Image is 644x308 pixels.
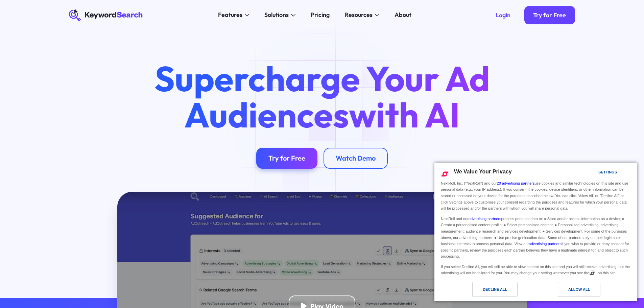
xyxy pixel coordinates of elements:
span: with AI [349,93,460,137]
div: Decline All [483,286,507,293]
a: advertising partners [529,242,562,246]
div: Solutions [264,10,289,20]
div: If you select Decline All, you will still be able to view content on this site and you will still... [439,262,632,277]
a: Allow All [536,282,633,300]
span: We Value Your Privacy [454,169,512,174]
div: Allow All [568,286,590,293]
a: Try for Free [256,148,317,169]
a: 20 advertising partners [497,181,535,185]
a: advertising partners [469,217,501,221]
div: About [395,10,411,20]
a: Pricing [306,9,334,21]
div: Resources [345,10,373,20]
a: Decline All [438,282,536,300]
div: Watch Demo [336,154,376,162]
div: Login [496,11,510,19]
h1: Supercharge Your Ad Audiences [140,61,504,132]
a: Try for Free [524,6,575,24]
a: Login [486,6,520,24]
div: NextRoll and our process personal data to: ● Store and/or access information on a device; ● Creat... [439,214,632,260]
div: Settings [598,168,617,176]
a: Settings [587,167,603,179]
div: Try for Free [268,154,305,162]
div: Try for Free [533,11,566,19]
div: Features [218,10,242,20]
div: Pricing [311,10,330,20]
div: NextRoll, Inc. ("NextRoll") and our use cookies and similar technologies on this site and use per... [439,180,632,212]
a: About [390,9,416,21]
